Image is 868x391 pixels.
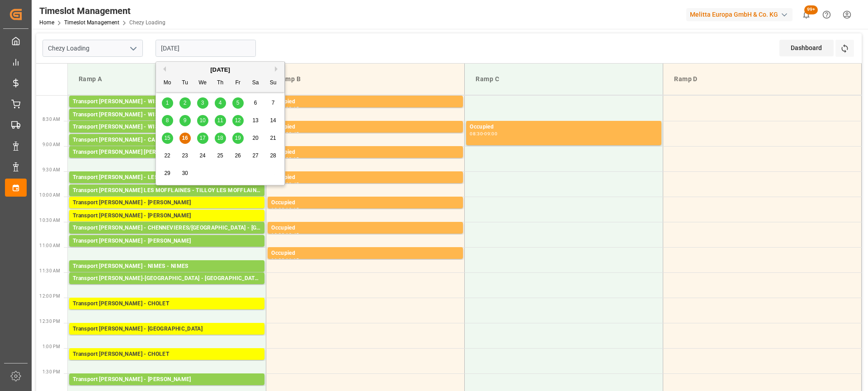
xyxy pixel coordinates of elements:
[201,100,204,106] span: 3
[250,150,261,161] div: Choose Saturday, September 27th, 2025
[250,115,261,126] div: Choose Saturday, September 13th, 2025
[235,152,241,159] span: 26
[73,106,261,114] div: Pallets: 2,TU: 128,City: WISSOUS,Arrival: [DATE] 00:00:00
[286,207,299,212] div: 10:15
[232,97,244,109] div: Choose Friday, September 5th, 2025
[164,170,170,176] span: 29
[670,71,854,87] div: Ramp D
[184,117,187,124] span: 9
[73,262,261,271] div: Transport [PERSON_NAME] - NIMES - NIMES
[73,359,261,367] div: Pallets: 11,TU: 1372,City: [GEOGRAPHIC_DATA],Arrival: [DATE] 00:00:00
[197,97,208,109] div: Choose Wednesday, September 3rd, 2025
[232,115,244,126] div: Choose Friday, September 12th, 2025
[159,94,282,182] div: month 2025-09
[42,40,143,57] input: Type to search/select
[796,5,816,25] button: show 100 new notifications
[126,41,140,55] button: open menu
[270,135,276,141] span: 21
[64,19,119,26] a: Timeslot Management
[271,97,459,106] div: Occupied
[235,135,241,141] span: 19
[39,4,165,18] div: Timeslot Management
[272,100,275,106] span: 7
[252,152,258,159] span: 27
[73,173,261,182] div: Transport [PERSON_NAME] - LESQUIN - LESQUIN
[73,221,261,228] div: Pallets: 2,TU: 125,City: [GEOGRAPHIC_DATA],Arrival: [DATE] 00:00:00
[268,78,279,89] div: Su
[73,186,261,195] div: Transport [PERSON_NAME] LES MOFFLAINES - TILLOY LES MOFFLAINES
[162,115,173,126] div: Choose Monday, September 8th, 2025
[182,135,188,141] span: 16
[42,167,60,172] span: 9:30 AM
[271,224,459,233] div: Occupied
[73,148,261,157] div: Transport [PERSON_NAME] [PERSON_NAME] [PERSON_NAME]
[286,233,299,237] div: 10:45
[215,133,226,144] div: Choose Thursday, September 18th, 2025
[197,115,208,126] div: Choose Wednesday, September 10th, 2025
[268,133,279,144] div: Choose Sunday, September 21st, 2025
[42,142,60,147] span: 9:00 AM
[284,233,286,237] div: -
[73,308,261,316] div: Pallets: 21,TU: 666,City: CHOLET,Arrival: [DATE] 00:00:00
[162,150,173,161] div: Choose Monday, September 22nd, 2025
[162,97,173,109] div: Choose Monday, September 1st, 2025
[268,150,279,161] div: Choose Sunday, September 28th, 2025
[286,258,299,262] div: 11:15
[199,117,205,124] span: 10
[73,375,261,384] div: Transport [PERSON_NAME] - [PERSON_NAME]
[73,271,261,279] div: Pallets: 4,TU: 69,City: [GEOGRAPHIC_DATA],Arrival: [DATE] 00:00:00
[73,212,261,221] div: Transport [PERSON_NAME] - [PERSON_NAME]
[271,249,459,258] div: Occupied
[215,78,226,89] div: Th
[73,157,261,165] div: Pallets: ,TU: 85,City: [PERSON_NAME] [PERSON_NAME],Arrival: [DATE] 00:00:00
[179,150,191,161] div: Choose Tuesday, September 23rd, 2025
[271,123,459,132] div: Occupied
[164,135,170,141] span: 15
[235,117,241,124] span: 12
[164,152,170,159] span: 22
[73,120,261,127] div: Pallets: 15,TU: 780,City: WISSOUS,Arrival: [DATE] 00:00:00
[232,133,244,144] div: Choose Friday, September 19th, 2025
[686,6,796,23] button: Melitta Europa GmbH & Co. KG
[73,198,261,207] div: Transport [PERSON_NAME] - [PERSON_NAME]
[219,100,222,106] span: 4
[284,207,286,212] div: -
[166,100,169,106] span: 1
[275,66,280,72] button: Next Month
[160,66,166,72] button: Previous Month
[73,224,261,233] div: Transport [PERSON_NAME] - CHENNEVIERES/[GEOGRAPHIC_DATA] - [GEOGRAPHIC_DATA]/MARNE CEDEX
[270,117,276,124] span: 14
[217,135,223,141] span: 18
[483,132,484,136] div: -
[215,115,226,126] div: Choose Thursday, September 11th, 2025
[39,243,60,248] span: 11:00 AM
[252,117,258,124] span: 13
[39,193,60,198] span: 10:00 AM
[197,150,208,161] div: Choose Wednesday, September 24th, 2025
[286,182,299,186] div: 09:45
[156,40,256,57] input: DD-MM-YYYY
[73,325,261,334] div: Transport [PERSON_NAME] - [GEOGRAPHIC_DATA]
[274,71,457,87] div: Ramp B
[250,78,261,89] div: Sa
[804,5,818,14] span: 99+
[73,299,261,308] div: Transport [PERSON_NAME] - CHOLET
[182,170,188,176] span: 30
[271,207,284,212] div: 10:00
[286,106,299,110] div: 08:15
[73,145,261,152] div: Pallets: ,TU: 90,City: CAUREL,Arrival: [DATE] 00:00:00
[179,115,191,126] div: Choose Tuesday, September 9th, 2025
[73,246,261,253] div: Pallets: 2,TU: 657,City: [GEOGRAPHIC_DATA],Arrival: [DATE] 00:00:00
[182,152,188,159] span: 23
[73,274,261,283] div: Transport [PERSON_NAME]-[GEOGRAPHIC_DATA] - [GEOGRAPHIC_DATA]-[GEOGRAPHIC_DATA]
[271,198,459,207] div: Occupied
[73,334,261,341] div: Pallets: 14,TU: 914,City: [GEOGRAPHIC_DATA],Arrival: [DATE] 00:00:00
[73,110,261,120] div: Transport [PERSON_NAME] - WISSOUS - WISSOUS
[215,97,226,109] div: Choose Thursday, September 4th, 2025
[166,117,169,124] span: 8
[184,100,187,106] span: 2
[470,123,658,132] div: Occupied
[271,148,459,157] div: Occupied
[270,152,276,159] span: 28
[250,133,261,144] div: Choose Saturday, September 20th, 2025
